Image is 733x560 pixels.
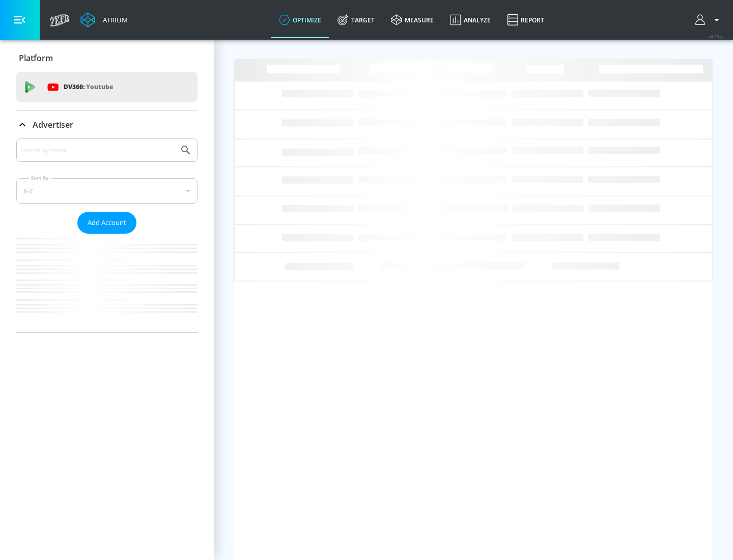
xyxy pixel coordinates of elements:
div: DV360: Youtube [16,72,198,102]
input: Search by name [20,144,175,157]
span: Add Account [88,217,126,229]
a: optimize [271,2,329,38]
p: Platform [19,52,53,64]
div: A-Z [16,178,198,204]
div: Platform [16,44,198,72]
div: Advertiser [16,110,198,139]
label: Sort By [29,175,51,181]
a: measure [383,2,442,38]
a: Target [329,2,383,38]
button: Add Account [77,212,136,234]
span: v 4.25.4 [709,34,723,39]
p: Advertiser [33,119,73,130]
a: Report [499,2,552,38]
a: Atrium [80,12,128,27]
p: DV360: [64,81,113,93]
div: Advertiser [16,138,198,332]
nav: list of Advertiser [16,234,198,332]
p: Youtube [86,81,113,92]
a: Analyze [442,2,499,38]
div: Atrium [99,15,128,24]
